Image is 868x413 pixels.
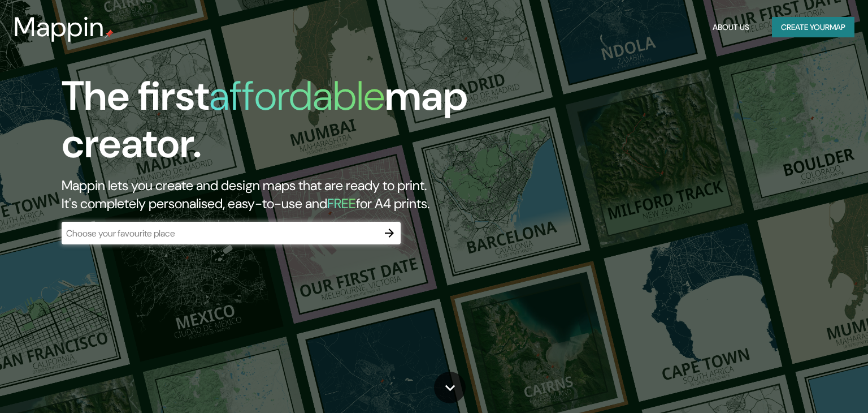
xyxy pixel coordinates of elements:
[767,369,856,401] iframe: Help widget launcher
[62,177,496,213] h2: Mappin lets you create and design maps that are ready to print. It's completely personalised, eas...
[62,72,496,177] h1: The first map creator.
[708,17,754,38] button: About Us
[62,227,378,240] input: Choose your favourite place
[209,70,385,122] h1: affordable
[105,29,114,38] img: mappin-pin
[14,11,105,43] h3: Mappin
[327,195,356,212] h5: FREE
[772,17,854,38] button: Create yourmap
